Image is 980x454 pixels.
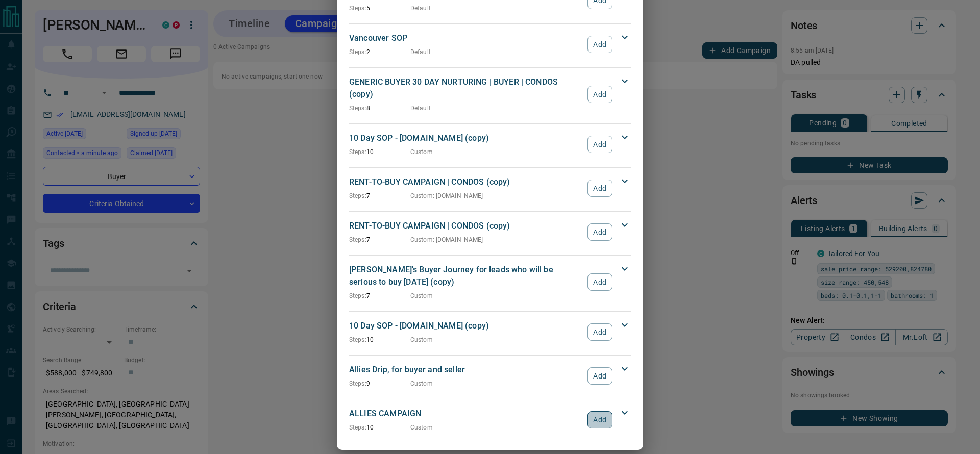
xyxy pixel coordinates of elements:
p: 10 [349,423,410,432]
span: Steps: [349,380,366,387]
div: 10 Day SOP - [DOMAIN_NAME] (copy)Steps:10CustomAdd [349,130,631,159]
p: Vancouver SOP [349,32,582,44]
button: Add [587,367,612,385]
div: GENERIC BUYER 30 DAY NURTURING | BUYER | CONDOS (copy)Steps:8DefaultAdd [349,74,631,115]
span: Steps: [349,105,366,112]
p: RENT-TO-BUY CAMPAIGN | CONDOS (copy) [349,176,582,188]
button: Add [587,223,612,241]
button: Add [587,273,612,291]
p: Custom [410,335,433,344]
p: Default [410,104,431,113]
div: [PERSON_NAME]'s Buyer Journey for leads who will be serious to buy [DATE] (copy)Steps:7CustomAdd [349,262,631,302]
span: Steps: [349,192,366,199]
p: 7 [349,291,410,300]
p: RENT-TO-BUY CAMPAIGN | CONDOS (copy) [349,220,582,232]
button: Add [587,180,612,197]
div: RENT-TO-BUY CAMPAIGN | CONDOS (copy)Steps:7Custom: [DOMAIN_NAME]Add [349,174,631,203]
button: Add [587,411,612,428]
p: 10 [349,335,410,344]
p: 2 [349,47,410,57]
div: 10 Day SOP - [DOMAIN_NAME] (copy)Steps:10CustomAdd [349,318,631,346]
span: Steps: [349,5,366,12]
button: Add [587,36,612,53]
p: 10 Day SOP - [DOMAIN_NAME] (copy) [349,132,582,144]
div: RENT-TO-BUY CAMPAIGN | CONDOS (copy)Steps:7Custom: [DOMAIN_NAME]Add [349,218,631,246]
div: Vancouver SOPSteps:2DefaultAdd [349,30,631,59]
p: Custom [410,147,433,157]
div: Allies Drip, for buyer and sellerSteps:9CustomAdd [349,362,631,390]
p: 10 [349,147,410,157]
p: Custom [410,423,433,432]
span: Steps: [349,292,366,299]
p: 10 Day SOP - [DOMAIN_NAME] (copy) [349,320,582,332]
span: Steps: [349,236,366,243]
button: Add [587,136,612,153]
div: ALLIES CAMPAIGNSteps:10CustomAdd [349,406,631,434]
span: Steps: [349,48,366,56]
p: Custom [410,291,433,300]
p: 5 [349,4,410,13]
span: Steps: [349,336,366,343]
span: Steps: [349,424,366,431]
p: Allies Drip, for buyer and seller [349,364,582,376]
p: [PERSON_NAME]'s Buyer Journey for leads who will be serious to buy [DATE] (copy) [349,264,582,288]
p: Default [410,4,431,13]
p: 7 [349,235,410,244]
button: Add [587,86,612,103]
p: ALLIES CAMPAIGN [349,408,582,420]
p: Default [410,47,431,57]
p: GENERIC BUYER 30 DAY NURTURING | BUYER | CONDOS (copy) [349,76,582,100]
p: Custom [410,379,433,388]
p: Custom : [DOMAIN_NAME] [410,191,483,200]
button: Add [587,323,612,341]
p: Custom : [DOMAIN_NAME] [410,235,483,244]
p: 9 [349,379,410,388]
p: 8 [349,104,410,113]
p: 7 [349,191,410,200]
span: Steps: [349,148,366,156]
